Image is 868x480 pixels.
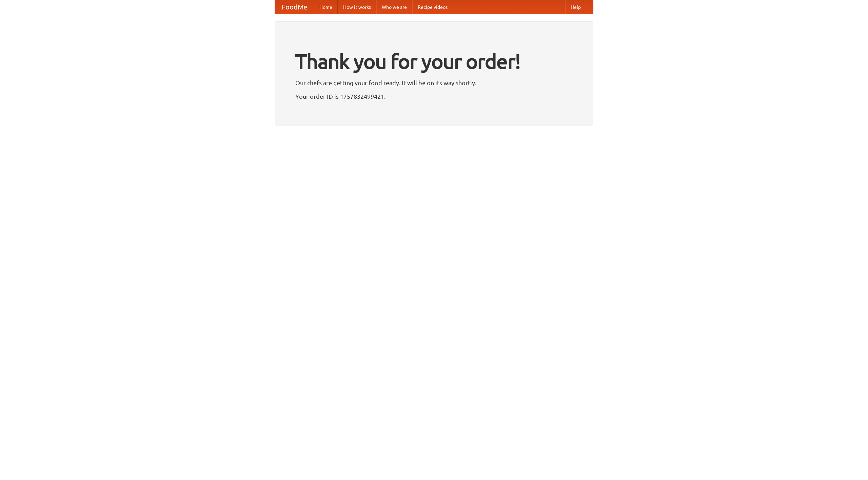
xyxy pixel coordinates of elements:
p: Your order ID is 1757832499421. [295,91,573,101]
a: Home [314,0,338,14]
a: Recipe videos [412,0,453,14]
h1: Thank you for your order! [295,45,573,78]
a: Help [565,0,586,14]
a: Who we are [376,0,412,14]
p: Our chefs are getting your food ready. It will be on its way shortly. [295,78,573,88]
a: How it works [338,0,376,14]
a: FoodMe [275,0,314,14]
